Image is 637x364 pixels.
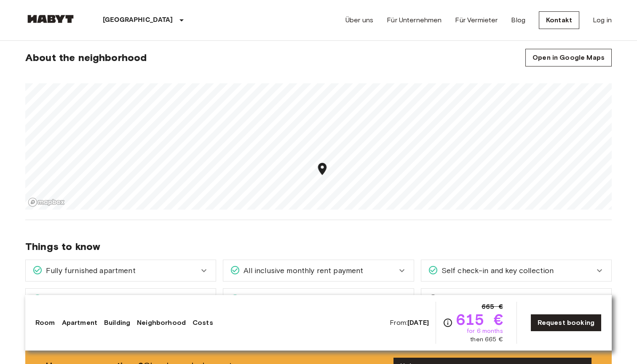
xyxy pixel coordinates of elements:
a: Mapbox logo [28,197,65,207]
div: Confirmation for city registrations [223,289,413,310]
span: Smooth booking process [43,294,135,305]
div: Self check-in and key collection [421,260,611,281]
span: From: [390,318,429,327]
a: Blog [511,15,525,25]
span: 665 € [482,302,503,312]
a: Für Vermieter [455,15,498,25]
span: Fully furnished apartment [43,265,136,276]
b: [DATE] [407,319,429,327]
span: for 6 months [467,327,503,335]
div: Fully furnished apartment [26,260,216,281]
span: Pets are not allowed [438,294,513,305]
a: Room [35,318,55,328]
div: Map marker [315,162,330,179]
span: All inclusive monthly rent payment [240,265,363,276]
a: Open in Google Maps [525,49,612,66]
a: Building [104,318,130,328]
img: Habyt [25,15,76,23]
a: Apartment [62,318,97,328]
a: Costs [193,318,213,328]
svg: Check cost overview for full price breakdown. Please note that discounts apply to new joiners onl... [443,318,453,328]
span: Things to know [25,240,612,253]
canvas: Map [25,83,612,210]
span: then 665 € [470,335,503,344]
span: Self check-in and key collection [438,265,554,276]
p: [GEOGRAPHIC_DATA] [103,15,173,25]
a: Request booking [530,314,602,332]
div: Pets are not allowed [421,289,611,310]
a: Über uns [345,15,373,25]
span: Confirmation for city registrations [240,294,364,305]
a: Neighborhood [137,318,186,328]
span: About the neighborhood [25,51,147,64]
a: Kontakt [539,11,579,29]
a: Für Unternehmen [387,15,442,25]
a: Log in [593,15,612,25]
div: Smooth booking process [26,289,216,310]
div: All inclusive monthly rent payment [223,260,413,281]
span: 615 € [456,312,503,327]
